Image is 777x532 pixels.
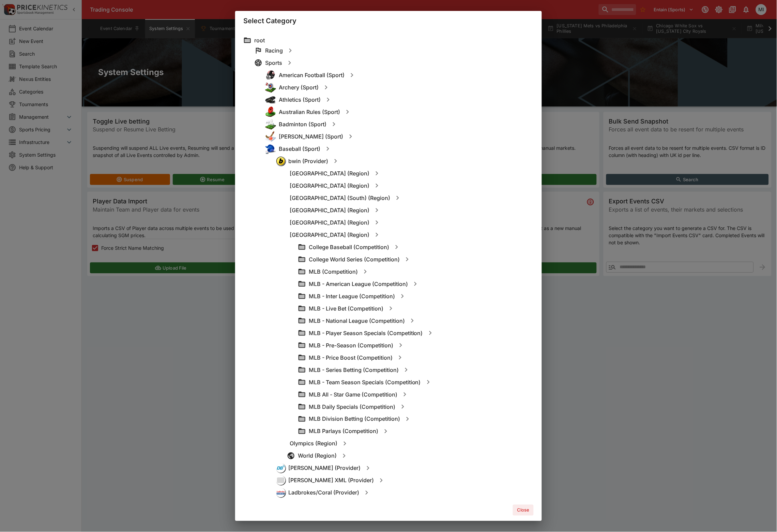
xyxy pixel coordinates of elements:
h6: Sports [265,59,282,67]
img: bwin.png [276,157,285,166]
h6: MLB - American League (Competition) [309,281,408,288]
h6: MLB Parlays (Competition) [309,428,378,435]
h6: MLB Daily Specials (Competition) [309,403,395,411]
div: Don Best [276,463,286,473]
h6: College World Series (Competition) [309,256,400,263]
div: Ladbrokes/Coral [276,488,286,498]
h6: MLB - Player Season Specials (Competition) [309,330,423,337]
h6: American Football (Sport) [279,72,345,79]
img: donbest.png [276,464,285,473]
h6: bwin (Provider) [288,158,328,165]
h6: World (Region) [298,452,337,460]
h6: Athletics (Sport) [279,96,321,103]
h6: [GEOGRAPHIC_DATA] (Region) [290,170,369,177]
h6: MLB Division Betting (Competition) [309,416,400,423]
h6: Olympics (Region) [290,440,337,447]
img: ladbrokescoral.png [276,490,285,495]
h6: [PERSON_NAME] XML (Provider) [288,477,374,484]
h6: [GEOGRAPHIC_DATA] (Region) [290,207,369,214]
div: Don Best XML [276,476,286,485]
img: badminton.png [265,119,276,130]
button: Close [513,505,534,516]
h6: [GEOGRAPHIC_DATA] (South) (Region) [290,195,390,202]
h6: [GEOGRAPHIC_DATA] (Region) [290,182,369,189]
h6: Baseball (Sport) [279,145,320,153]
h6: Australian Rules (Sport) [279,109,340,116]
h6: MLB - Series Betting (Competition) [309,366,399,374]
h6: Badminton (Sport) [279,121,326,128]
h6: College Baseball (Competition) [309,244,389,251]
img: american_football.png [265,70,276,81]
h6: MLB - Pre-Season (Competition) [309,342,393,349]
h6: MLB (Competition) [309,268,358,275]
h6: root [254,37,265,44]
h6: MLB - Live Bet (Competition) [309,305,383,312]
h6: MLB - Team Season Specials (Competition) [309,379,421,386]
h6: [PERSON_NAME] (Provider) [288,465,361,472]
div: Select Category [235,11,542,31]
img: other.png [276,476,285,485]
h6: [GEOGRAPHIC_DATA] (Region) [290,219,369,226]
img: athletics.png [265,94,276,105]
img: bandy.png [265,131,276,142]
h6: MLB - Inter League (Competition) [309,293,395,300]
h6: Racing [265,47,283,54]
h6: Archery (Sport) [279,84,319,91]
img: baseball.png [265,143,276,154]
h6: MLB - National League (Competition) [309,317,405,325]
img: australian_rules.png [265,106,276,117]
h6: [PERSON_NAME] (Sport) [279,133,343,140]
img: archery.png [265,82,276,93]
h6: Ladbrokes/Coral (Provider) [288,489,359,497]
div: bwin [276,156,286,166]
h6: MLB All - Star Game (Competition) [309,391,397,398]
h6: [GEOGRAPHIC_DATA] (Region) [290,231,369,239]
h6: MLB - Price Boost (Competition) [309,354,393,361]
